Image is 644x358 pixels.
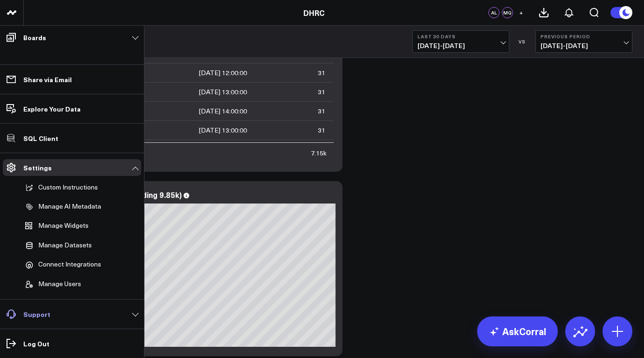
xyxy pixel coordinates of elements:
a: Manage AI Metadata [21,198,113,216]
div: 31 [318,68,325,77]
p: Support [23,310,50,318]
span: Manage Users [38,280,81,288]
div: [DATE] 13:00:00 [199,126,247,135]
a: Manage Datasets [21,237,113,254]
p: Custom Instructions [38,183,98,192]
p: Explore Your Data [23,105,81,112]
div: [DATE] 12:00:00 [199,68,247,77]
a: DHRC [303,7,325,18]
a: SQL Client [3,130,141,147]
span: Connect Integrations [38,260,101,269]
button: + [515,7,527,18]
div: [DATE] 13:00:00 [199,87,247,97]
a: AskCorral [477,316,558,346]
a: Log Out [3,335,141,352]
span: Manage Widgets [38,222,89,230]
a: Connect Integrations [21,256,113,274]
div: VS [514,39,531,44]
button: Custom Instructions [21,179,98,197]
div: 7.15k [311,148,327,158]
p: Share via Email [23,76,72,83]
div: MQ [502,7,513,18]
p: Log Out [23,340,49,347]
button: Last 30 Days[DATE]-[DATE] [412,30,509,53]
b: Previous Period [541,34,627,39]
div: 31 [318,106,325,116]
span: + [519,9,523,16]
p: Boards [23,34,46,41]
span: [DATE] - [DATE] [541,42,627,49]
div: [DATE] 14:00:00 [199,106,247,116]
button: Previous Period[DATE]-[DATE] [535,30,632,53]
b: Last 30 Days [418,34,504,39]
p: Manage AI Metadata [38,203,101,211]
div: AL [488,7,500,18]
button: Manage Users [21,275,81,293]
p: SQL Client [23,134,58,142]
span: [DATE] - [DATE] [418,42,504,49]
p: Settings [23,164,52,171]
div: 31 [318,126,325,135]
div: 31 [318,87,325,97]
a: Manage Widgets [21,217,113,235]
span: Manage Datasets [38,241,92,250]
